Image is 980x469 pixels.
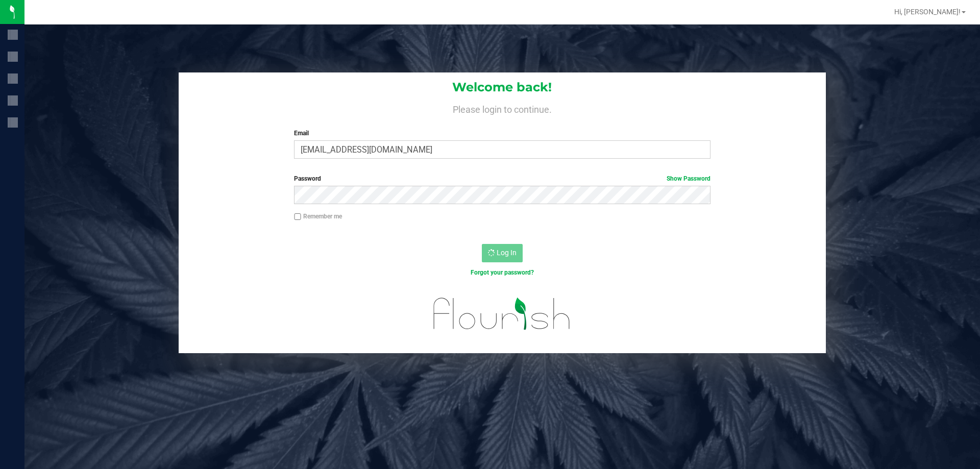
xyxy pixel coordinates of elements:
[667,175,710,182] a: Show Password
[294,129,710,138] label: Email
[471,269,534,276] a: Forgot your password?
[294,175,321,182] span: Password
[179,81,826,94] h1: Welcome back!
[294,212,342,221] label: Remember me
[894,8,961,16] span: Hi, [PERSON_NAME]!
[421,288,583,340] img: flourish_logo.svg
[294,213,301,220] input: Remember me
[497,249,517,257] span: Log In
[482,244,523,262] button: Log In
[179,102,826,114] h4: Please login to continue.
